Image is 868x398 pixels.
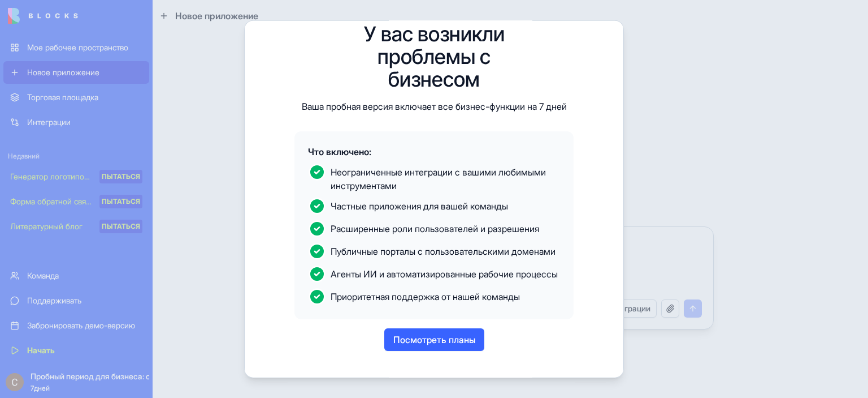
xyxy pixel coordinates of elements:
[331,245,555,256] font: Публичные порталы с пользовательскими доменами
[331,166,546,191] font: Неограниченные интеграции с вашими любимыми инструментами
[384,328,484,350] button: Посмотреть планы
[308,145,371,157] font: Что включено:
[302,100,567,112] font: Ваша пробная версия включает все бизнес-функции на 7 дней
[364,21,505,91] font: У вас возникли проблемы с бизнесом
[331,222,539,234] font: Расширенные роли пользователей и разрешения
[331,200,508,211] font: Частные приложения для вашей команды
[331,268,558,279] font: Агенты ИИ и автоматизированные рабочие процессы
[393,333,475,345] font: Посмотреть планы
[331,290,520,302] font: Приоритетная поддержка от нашей команды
